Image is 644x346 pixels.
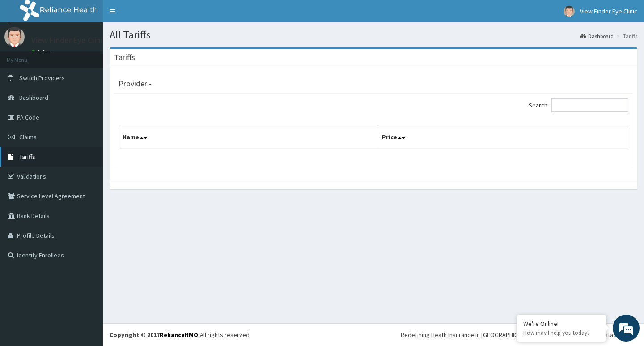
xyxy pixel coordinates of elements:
p: View Finder Eye Clinic [31,36,106,44]
a: Online [31,49,53,55]
span: Claims [19,133,37,141]
th: Name [119,128,378,149]
span: Tariffs [19,153,35,161]
img: User Image [4,27,25,47]
span: Switch Providers [19,74,65,82]
a: RelianceHMO [160,331,198,339]
th: Price [378,128,628,149]
div: Chat with us now [47,50,150,62]
img: d_794563401_company_1708531726252_794563401 [17,45,36,67]
span: View Finder Eye Clinic [580,7,637,15]
label: Search: [529,98,628,112]
li: Tariffs [614,32,637,40]
h1: All Tariffs [110,29,637,41]
div: Minimize live chat window [147,4,168,26]
h3: Provider - [119,80,152,88]
strong: Copyright © 2017 . [110,331,200,339]
footer: All rights reserved. [103,323,644,346]
textarea: Type your message and hit 'Enter' [4,244,170,276]
div: Redefining Heath Insurance in [GEOGRAPHIC_DATA] using Telemedicine and Data Science! [401,330,637,339]
img: User Image [563,6,575,17]
h3: Tariffs [114,53,135,61]
div: We're Online! [523,320,599,328]
input: Search: [551,98,628,112]
span: Dashboard [19,94,48,102]
a: Dashboard [580,32,614,40]
p: How may I help you today? [523,329,599,337]
span: We're online! [52,113,123,203]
